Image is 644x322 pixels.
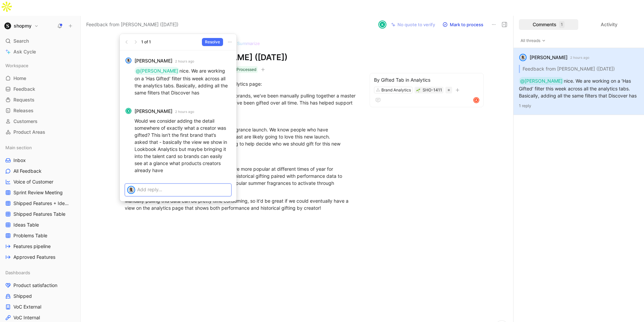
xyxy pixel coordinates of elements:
[135,67,231,96] p: nice. We are working on a ‘Has Gifted’ filter this week across all the analytics tabs. Basically,...
[135,107,172,115] strong: [PERSON_NAME]
[175,58,194,64] small: 2 hours ago
[126,109,131,113] div: K
[135,117,231,174] p: Would we consider adding the detail somewhere of exactly what a creator was gifted? This isn’t th...
[126,58,131,63] img: avatar
[141,39,151,45] div: 1 of 1
[202,38,223,46] button: Resolve
[136,67,178,75] div: @[PERSON_NAME]
[135,57,172,65] strong: [PERSON_NAME]
[175,109,194,115] small: 2 hours ago
[205,39,220,45] span: Resolve
[128,187,135,193] img: avatar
